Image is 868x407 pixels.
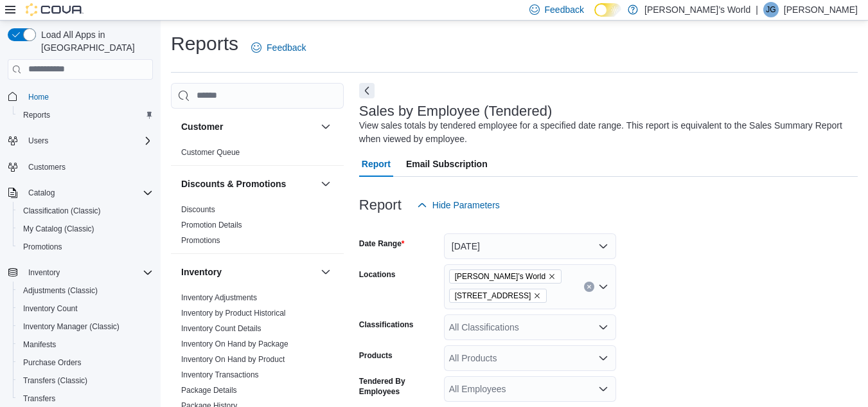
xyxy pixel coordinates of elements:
[18,373,153,388] span: Transfers (Classic)
[171,202,344,253] div: Discounts & Promotions
[18,391,60,406] a: Transfers
[359,239,405,249] label: Date Range
[23,339,56,350] span: Manifests
[318,264,333,280] button: Inventory
[181,339,288,349] span: Inventory On Hand by Package
[181,205,215,214] a: Discounts
[359,119,851,146] div: View sales totals by tendered employee for a specified date range. This report is equivalent to t...
[181,204,215,215] span: Discounts
[13,372,158,390] button: Transfers (Classic)
[13,282,158,300] button: Adjustments (Classic)
[359,320,414,330] label: Classifications
[23,206,101,216] span: Classification (Classic)
[267,41,306,54] span: Feedback
[13,202,158,220] button: Classification (Classic)
[13,336,158,354] button: Manifests
[318,119,333,134] button: Customer
[181,309,286,318] a: Inventory by Product Historical
[18,337,153,352] span: Manifests
[449,269,562,284] span: Leo’s World
[181,120,223,133] h3: Customer
[598,384,608,394] button: Open list of options
[449,289,547,303] span: 265 L Street
[181,339,288,348] a: Inventory On Hand by Package
[23,375,87,386] span: Transfers (Classic)
[181,235,220,246] span: Promotions
[644,2,750,17] p: [PERSON_NAME]’s World
[181,177,286,190] h3: Discounts & Promotions
[181,324,261,333] a: Inventory Count Details
[23,89,153,105] span: Home
[18,319,153,334] span: Inventory Manager (Classic)
[594,17,595,17] span: Dark Mode
[181,355,285,364] a: Inventory On Hand by Product
[13,300,158,318] button: Inventory Count
[28,92,49,102] span: Home
[3,158,158,176] button: Customers
[18,203,106,219] a: Classification (Classic)
[181,370,259,379] a: Inventory Transactions
[359,104,553,119] h3: Sales by Employee (Tendered)
[3,87,158,106] button: Home
[406,151,488,177] span: Email Subscription
[171,145,344,165] div: Customer
[23,159,71,175] a: Customers
[181,221,242,230] a: Promotion Details
[18,239,67,255] a: Promotions
[23,265,65,280] button: Inventory
[181,177,315,190] button: Discounts & Promotions
[181,370,259,380] span: Inventory Transactions
[23,89,54,105] a: Home
[533,292,541,300] button: Remove 265 L Street from selection in this group
[598,322,608,332] button: Open list of options
[763,2,779,17] div: Jeremy Good
[23,185,153,201] span: Catalog
[18,301,153,316] span: Inventory Count
[3,132,158,150] button: Users
[181,220,242,230] span: Promotion Details
[18,337,61,352] a: Manifests
[246,35,311,60] a: Feedback
[23,357,82,368] span: Purchase Orders
[18,391,153,406] span: Transfers
[18,301,83,316] a: Inventory Count
[359,83,375,98] button: Next
[23,265,153,280] span: Inventory
[28,267,60,278] span: Inventory
[594,3,621,17] input: Dark Mode
[28,162,66,172] span: Customers
[13,106,158,124] button: Reports
[548,273,556,280] button: Remove Leo’s World from selection in this group
[584,282,594,292] button: Clear input
[432,199,500,212] span: Hide Parameters
[455,270,545,283] span: [PERSON_NAME]’s World
[23,133,53,149] button: Users
[18,221,100,237] a: My Catalog (Classic)
[13,318,158,336] button: Inventory Manager (Classic)
[18,319,125,334] a: Inventory Manager (Classic)
[23,185,60,201] button: Catalog
[26,3,84,16] img: Cova
[318,176,333,192] button: Discounts & Promotions
[171,31,238,57] h1: Reports
[181,354,285,365] span: Inventory On Hand by Product
[23,303,78,314] span: Inventory Count
[28,136,48,146] span: Users
[3,264,158,282] button: Inventory
[784,2,858,17] p: [PERSON_NAME]
[598,282,608,292] button: Open list of options
[13,220,158,238] button: My Catalog (Classic)
[18,107,153,123] span: Reports
[18,107,55,123] a: Reports
[23,159,153,175] span: Customers
[18,203,153,219] span: Classification (Classic)
[18,373,93,388] a: Transfers (Classic)
[36,28,153,54] span: Load All Apps in [GEOGRAPHIC_DATA]
[181,236,220,245] a: Promotions
[181,293,257,302] a: Inventory Adjustments
[359,376,439,397] label: Tendered By Employees
[18,355,153,370] span: Purchase Orders
[181,266,315,278] button: Inventory
[444,233,616,259] button: [DATE]
[18,283,103,298] a: Adjustments (Classic)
